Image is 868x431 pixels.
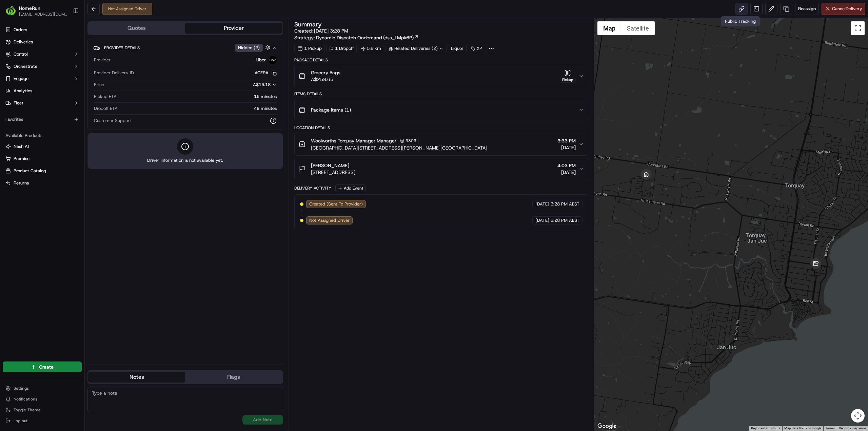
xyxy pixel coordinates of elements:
button: Map camera controls [851,409,865,423]
span: Provider Details [104,45,140,51]
span: Package Items ( 1 ) [311,106,351,113]
a: Dynamic Dispatch Ondemand (dss_LMpk6P) [316,34,419,41]
span: Notifications [14,396,37,402]
span: 3303 [406,138,416,143]
span: Deliveries [14,39,33,45]
button: Create [3,361,82,372]
span: Uber [256,57,266,63]
button: Engage [3,73,82,84]
span: 3:28 PM AEST [551,201,579,207]
button: Product Catalog [3,165,82,176]
div: Favorites [3,114,82,125]
button: Notes [88,372,185,383]
button: ACF9A [255,70,277,76]
span: Created (Sent To Provider) [309,201,363,207]
button: Pickup [560,70,576,83]
span: Pickup ETA [94,94,117,100]
button: Promise [3,153,82,164]
span: [DATE] [535,201,549,207]
span: Created: [294,27,348,34]
div: Liquor [448,44,467,53]
button: Woolworths Torquay Manager Manager3303[GEOGRAPHIC_DATA][STREET_ADDRESS][PERSON_NAME][GEOGRAPHIC_D... [295,133,588,155]
a: Product Catalog [5,168,79,174]
button: Log out [3,416,82,426]
div: XP [468,44,485,53]
button: A$15.18 [217,82,277,88]
button: Control [3,49,82,60]
button: Notifications [3,394,82,404]
span: Hidden ( 2 ) [238,45,260,51]
a: Report a map error [839,426,866,430]
span: Map data ©2025 Google [784,426,821,430]
h3: Summary [294,21,322,27]
span: Dropoff ETA [94,105,118,112]
span: [GEOGRAPHIC_DATA][STREET_ADDRESS][PERSON_NAME][GEOGRAPHIC_DATA] [311,144,487,151]
a: Returns [5,180,79,186]
a: Terms (opens in new tab) [825,426,835,430]
span: Woolworths Torquay Manager Manager [311,137,396,144]
span: [EMAIL_ADDRESS][DOMAIN_NAME] [19,12,67,17]
a: Orders [3,24,82,35]
button: Show satellite imagery [621,21,655,35]
button: HomeRunHomeRun[EMAIL_ADDRESS][DOMAIN_NAME] [3,3,70,19]
div: 48 minutes [120,105,277,112]
span: Settings [14,386,29,391]
span: Orchestrate [14,63,37,70]
button: Grocery BagsA$258.65Pickup [295,65,588,87]
button: Reassign [795,3,819,15]
span: Log out [14,418,27,424]
span: [DATE] 3:28 PM [314,28,348,34]
span: Engage [14,76,28,82]
span: [DATE] [557,169,576,176]
div: 15 minutes [119,94,277,100]
div: Available Products [3,130,82,141]
div: Pickup [560,77,576,83]
span: [DATE] [535,217,549,223]
a: Deliveries [3,37,82,47]
button: Returns [3,178,82,189]
button: Fleet [3,98,82,109]
button: Orchestrate [3,61,82,72]
button: Toggle fullscreen view [851,21,865,35]
button: HomeRun [19,5,40,12]
button: [PERSON_NAME][STREET_ADDRESS]4:03 PM[DATE] [295,158,588,180]
span: A$15.18 [253,82,271,87]
span: Provider Delivery ID [94,70,134,76]
span: Nash AI [14,143,29,150]
button: Settings [3,384,82,393]
a: Promise [5,156,79,162]
div: Items Details [294,91,588,97]
div: 5.6 km [358,44,384,53]
div: Package Details [294,57,588,63]
button: Toggle Theme [3,405,82,415]
span: Product Catalog [14,168,46,174]
span: 3:28 PM AEST [551,217,579,223]
span: Fleet [14,100,23,106]
span: [STREET_ADDRESS] [311,169,355,176]
a: Analytics [3,85,82,96]
button: Hidden (2) [235,43,272,52]
div: 1 Dropoff [326,44,357,53]
img: Google [596,422,618,431]
button: Keyboard shortcuts [751,426,780,431]
div: 1 Pickup [294,44,325,53]
span: Toggle Theme [14,407,41,413]
img: HomeRun [5,5,16,16]
button: Provider DetailsHidden (2) [93,42,277,53]
span: Returns [14,180,29,186]
span: 4:03 PM [557,162,576,169]
span: [DATE] [557,144,576,151]
span: Driver information is not available yet. [147,157,223,163]
button: Nash AI [3,141,82,152]
span: Cancel Delivery [832,6,862,12]
span: Promise [14,156,29,162]
span: 3:33 PM [557,137,576,144]
div: Location Details [294,125,588,131]
span: Price [94,82,104,88]
div: Strategy: [294,34,419,41]
button: CancelDelivery [822,3,865,15]
span: Control [14,51,28,57]
span: Reassign [798,6,816,12]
